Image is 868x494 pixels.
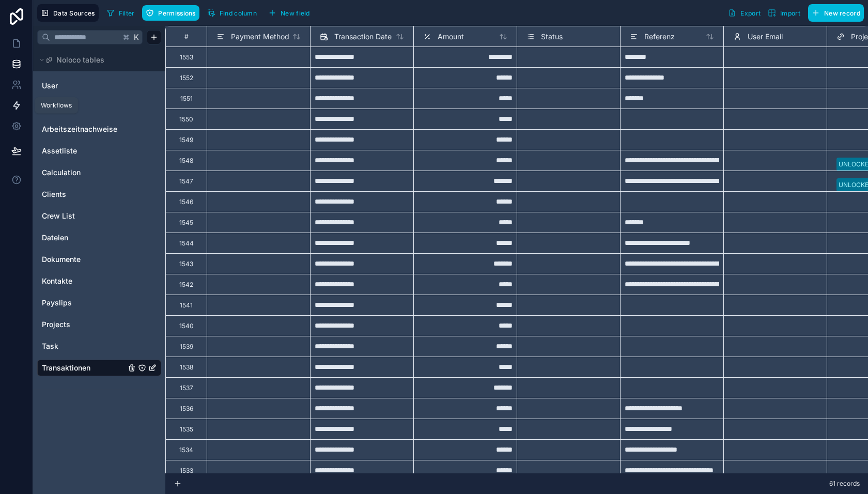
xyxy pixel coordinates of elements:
[180,467,193,475] div: 1533
[179,239,194,248] div: 1544
[42,319,126,330] a: Projects
[37,4,99,22] button: Data Sources
[42,189,126,199] a: Clients
[829,480,860,488] span: 61 records
[37,99,161,116] div: Angebote
[179,198,193,206] div: 1546
[180,301,193,310] div: 1541
[220,9,257,17] span: Find column
[42,167,81,178] span: Calculation
[179,281,193,289] div: 1542
[265,5,314,21] button: New field
[42,124,126,134] a: Arbeitszeitnachweise
[231,32,289,42] span: Payment Method
[37,295,161,311] div: Payslips
[56,55,104,65] span: Noloco tables
[644,32,675,42] span: Referenz
[724,4,764,22] button: Export
[804,4,864,22] a: New record
[42,146,126,156] a: Assetliste
[42,81,126,91] a: User
[179,322,194,330] div: 1540
[37,164,161,181] div: Calculation
[180,384,193,392] div: 1537
[37,78,161,94] div: User
[53,9,95,17] span: Data Sources
[748,32,783,42] span: User Email
[37,316,161,333] div: Projects
[42,233,68,243] span: Dateien
[42,189,66,199] span: Clients
[42,124,117,134] span: Arbeitszeitnachweise
[180,53,193,61] div: 1553
[42,81,58,91] span: User
[334,32,392,42] span: Transaction Date
[142,5,203,21] a: Permissions
[37,186,161,203] div: Clients
[37,208,161,224] div: Crew List
[180,405,193,413] div: 1536
[180,95,193,103] div: 1551
[42,363,90,373] span: Transaktionen
[42,102,126,113] a: Angebote
[281,9,310,17] span: New field
[37,143,161,159] div: Assetliste
[42,211,126,221] a: Crew List
[133,34,140,41] span: K
[42,233,126,243] a: Dateien
[179,219,193,227] div: 1545
[42,341,126,351] a: Task
[37,53,155,67] button: Noloco tables
[37,229,161,246] div: Dateien
[179,177,193,186] div: 1547
[42,276,126,286] a: Kontakte
[42,167,126,178] a: Calculation
[42,319,70,330] span: Projects
[180,363,193,372] div: 1538
[438,32,464,42] span: Amount
[204,5,260,21] button: Find column
[180,425,193,434] div: 1535
[37,338,161,354] div: Task
[37,251,161,268] div: Dokumente
[158,9,195,17] span: Permissions
[37,121,161,137] div: Arbeitszeitnachweise
[541,32,563,42] span: Status
[42,254,126,265] a: Dokumente
[142,5,199,21] button: Permissions
[42,298,126,308] a: Payslips
[780,9,800,17] span: Import
[180,343,193,351] div: 1539
[808,4,864,22] button: New record
[180,74,193,82] div: 1552
[37,360,161,376] div: Transaktionen
[37,273,161,289] div: Kontakte
[41,101,72,110] div: Workflows
[179,260,193,268] div: 1543
[824,9,860,17] span: New record
[764,4,804,22] button: Import
[42,254,81,265] span: Dokumente
[42,341,58,351] span: Task
[42,363,126,373] a: Transaktionen
[179,115,193,124] div: 1550
[42,298,72,308] span: Payslips
[179,136,193,144] div: 1549
[179,157,193,165] div: 1548
[42,146,77,156] span: Assetliste
[175,33,197,40] div: #
[119,9,135,17] span: Filter
[179,446,193,454] div: 1534
[740,9,761,17] span: Export
[42,276,72,286] span: Kontakte
[103,5,138,21] button: Filter
[42,211,75,221] span: Crew List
